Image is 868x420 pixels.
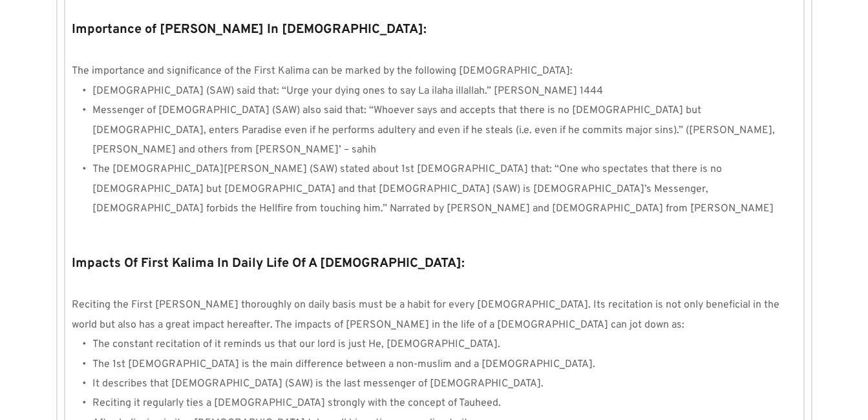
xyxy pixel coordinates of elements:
[92,377,544,390] span: It describes that [DEMOGRAPHIC_DATA] (SAW) is the last messenger of [DEMOGRAPHIC_DATA].
[72,21,427,38] strong: Importance of [PERSON_NAME] In [DEMOGRAPHIC_DATA]:
[72,255,465,272] strong: Impacts Of First Kalima In Daily Life Of A [DEMOGRAPHIC_DATA]:
[92,397,501,410] span: Reciting it regularly ties a [DEMOGRAPHIC_DATA] strongly with the concept of Tauheed.
[92,85,603,98] span: [DEMOGRAPHIC_DATA] (SAW) said that: “Urge your dying ones to say La ilaha illallah.” [PERSON_NAME...
[72,65,573,78] span: The importance and significance of the First Kalima can be marked by the following [DEMOGRAPHIC_D...
[92,338,500,351] span: The constant recitation of it reminds us that our lord is just He, [DEMOGRAPHIC_DATA].
[92,358,595,371] span: The 1st [DEMOGRAPHIC_DATA] is the main difference between a non-muslim and a [DEMOGRAPHIC_DATA].
[92,163,774,215] span: The [DEMOGRAPHIC_DATA][PERSON_NAME] (SAW) stated about 1st [DEMOGRAPHIC_DATA] that: “One who spec...
[92,104,778,156] span: Messenger of [DEMOGRAPHIC_DATA] (SAW) also said that: “Whoever says and accepts that there is no ...
[72,299,782,331] span: Reciting the First [PERSON_NAME] thoroughly on daily basis must be a habit for every [DEMOGRAPHIC...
